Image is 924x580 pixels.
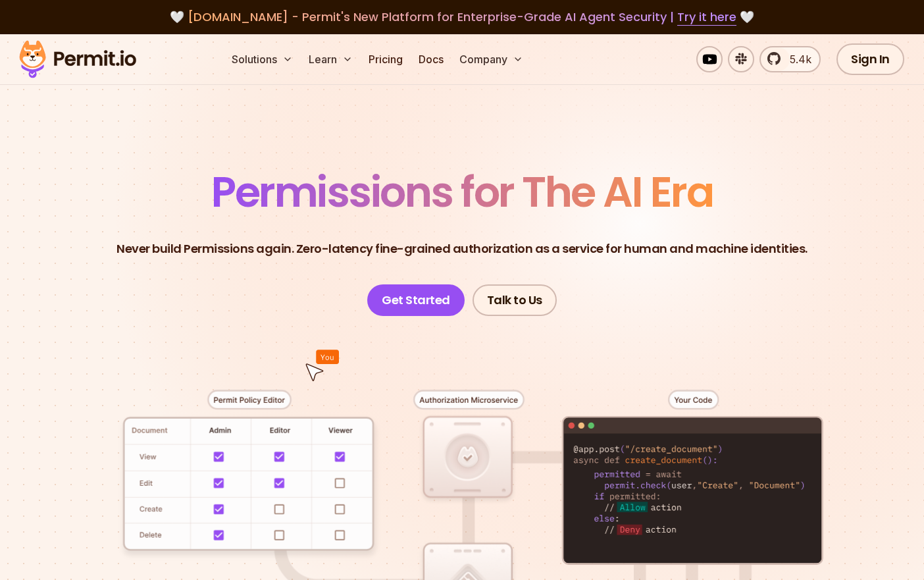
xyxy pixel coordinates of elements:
span: [DOMAIN_NAME] - Permit's New Platform for Enterprise-Grade AI Agent Security | [188,9,736,25]
a: Docs [413,46,449,72]
button: Solutions [226,46,298,72]
a: Get Started [367,284,465,316]
span: Permissions for The AI Era [211,163,713,221]
p: Never build Permissions again. Zero-latency fine-grained authorization as a service for human and... [116,240,808,258]
img: Permit logo [13,37,142,82]
a: Try it here [677,9,736,26]
a: 5.4k [759,46,821,72]
a: Pricing [363,46,408,72]
a: Sign In [836,43,904,75]
button: Company [454,46,528,72]
span: 5.4k [782,51,811,67]
div: 🤍 🤍 [32,8,892,26]
a: Talk to Us [473,284,557,316]
button: Learn [303,46,358,72]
